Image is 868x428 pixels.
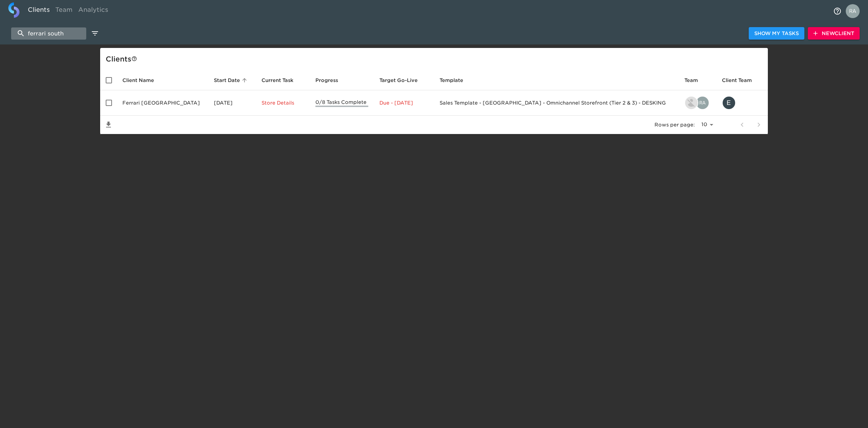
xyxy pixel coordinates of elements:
[434,90,679,116] td: Sales Template - [GEOGRAPHIC_DATA] - Omnichannel Storefront (Tier 2 & 3) - DESKING
[379,76,427,84] span: Target Go-Live
[685,97,698,109] img: kevin.lo@roadster.com
[379,76,418,84] span: Calculated based on the start date and the duration of all Tasks contained in this Hub.
[262,76,303,84] span: Current Task
[8,2,19,18] img: logo
[654,121,695,128] p: Rows per page:
[122,76,163,84] span: Client Name
[100,116,117,133] button: Save List
[754,29,799,38] span: Show My Tasks
[262,99,304,106] p: Store Details
[846,4,860,18] img: Profile
[310,90,374,116] td: 0/8 Tasks Complete
[214,76,249,84] span: Start Date
[698,120,716,130] select: rows per page
[440,76,472,84] span: Template
[11,27,86,40] input: search
[684,96,710,110] div: kevin.lo@roadster.com, rahul.joshi@cdk.com
[106,53,765,65] div: Client s
[722,96,762,110] div: eddie@ferrarisouthbay.com
[53,2,75,19] a: Team
[696,97,709,109] img: rahul.joshi@cdk.com
[131,56,137,61] svg: This is a list of all of your clients and clients shared with you
[813,29,854,38] span: New Client
[722,96,736,110] div: E
[808,27,860,40] button: NewClient
[684,76,707,84] span: Team
[75,2,111,19] a: Analytics
[25,2,53,19] a: Clients
[722,76,761,84] span: Client Team
[117,90,208,116] td: Ferrari [GEOGRAPHIC_DATA]
[749,27,804,40] button: Show My Tasks
[315,76,347,84] span: Progress
[89,27,101,39] button: edit
[262,76,294,84] span: This is the next Task in this Hub that should be completed
[208,90,256,116] td: [DATE]
[100,70,768,134] table: enhanced table
[379,99,428,106] p: Due - [DATE]
[829,3,846,19] button: notifications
